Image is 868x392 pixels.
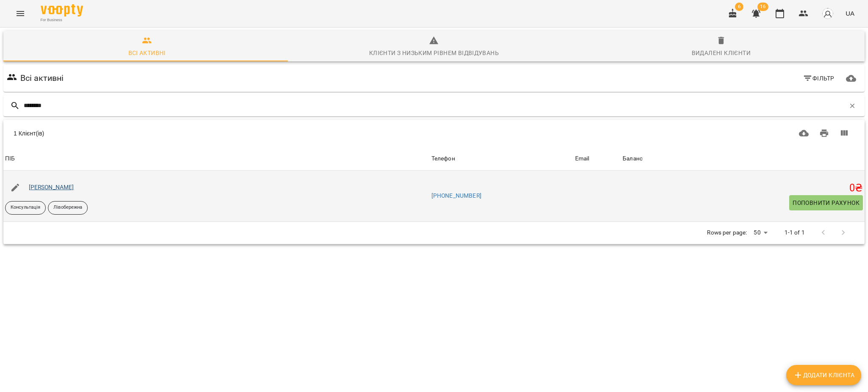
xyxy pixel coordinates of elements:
[29,184,74,190] a: [PERSON_NAME]
[575,154,590,164] div: Email
[20,72,64,85] h6: Всі активні
[842,6,858,21] button: UA
[11,204,40,211] p: Консультація
[48,201,88,215] div: Лівобережна
[623,154,643,164] div: Баланс
[575,154,590,164] div: Sort
[814,123,835,144] button: Друк
[623,182,863,195] h5: 0 ₴
[822,8,834,19] img: avatar_s.png
[735,3,743,11] span: 6
[128,48,166,58] div: Всі активні
[707,229,747,237] p: Rows per page:
[785,229,805,237] p: 1-1 of 1
[799,71,838,86] button: Фільтр
[834,123,854,144] button: Вигляд колонок
[5,201,46,215] div: Консультація
[5,154,428,164] span: ПІБ
[431,154,572,164] span: Телефон
[41,17,83,23] span: For Business
[623,154,863,164] span: Баланс
[757,3,768,11] span: 16
[369,48,499,58] div: Клієнти з низьким рівнем відвідувань
[575,154,619,164] span: Email
[846,9,854,18] span: UA
[41,4,83,17] img: Voopty Logo
[793,198,860,208] span: Поповнити рахунок
[789,195,863,210] button: Поповнити рахунок
[750,226,771,239] div: 50
[431,192,481,199] a: [PHONE_NUMBER]
[692,48,751,58] div: Видалені клієнти
[623,154,643,164] div: Sort
[14,129,419,138] div: 1 Клієнт(ів)
[3,120,865,147] div: Table Toolbar
[5,154,15,164] div: Sort
[794,123,814,144] button: Завантажити CSV
[431,154,455,164] div: Sort
[5,154,15,164] div: ПІБ
[53,204,82,211] p: Лівобережна
[431,154,455,164] div: Телефон
[803,73,835,83] span: Фільтр
[10,3,31,24] button: Menu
